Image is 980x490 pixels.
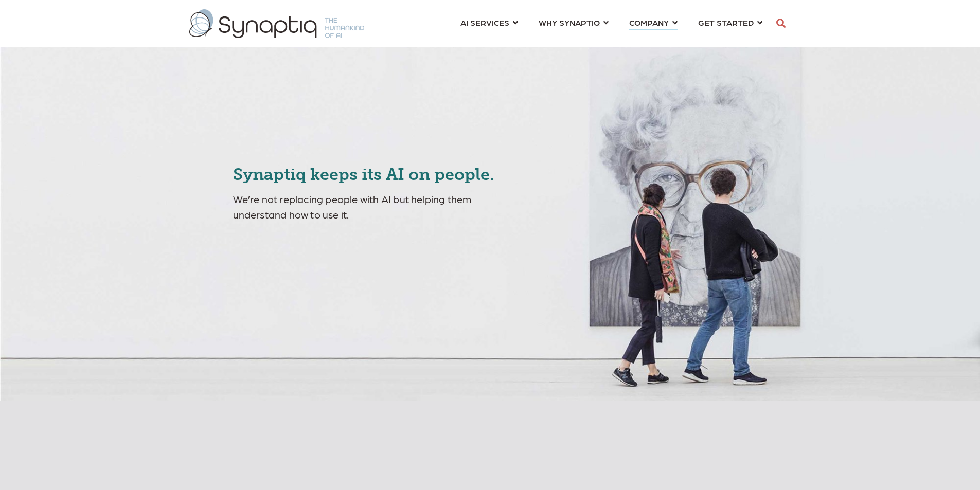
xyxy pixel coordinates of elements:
[539,15,600,29] span: WHY SYNAPTIQ
[460,15,509,29] span: AI SERVICES
[233,165,494,184] span: Synaptiq keeps its AI on people.
[450,5,773,42] nav: menu
[698,13,762,32] a: GET STARTED
[233,191,528,222] p: We’re not replacing people with AI but helping them understand how to use it.
[629,15,669,29] span: COMPANY
[460,13,518,32] a: AI SERVICES
[698,15,754,29] span: GET STARTED
[629,13,678,32] a: COMPANY
[189,9,364,38] img: synaptiq logo-1
[539,13,609,32] a: WHY SYNAPTIQ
